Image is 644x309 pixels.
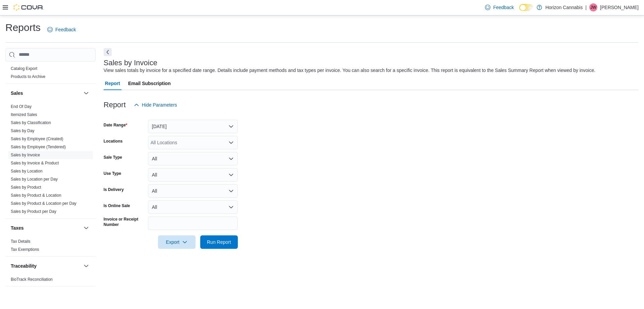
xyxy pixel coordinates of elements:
[11,247,39,252] a: Tax Exemptions
[11,90,81,96] button: Sales
[148,184,238,198] button: All
[82,262,90,270] button: Traceability
[11,201,76,206] a: Sales by Product & Location per Day
[11,225,81,231] button: Taxes
[11,128,35,133] span: Sales by Day
[519,4,533,11] input: Dark Mode
[11,66,37,71] a: Catalog Export
[11,185,41,190] a: Sales by Product
[131,98,180,112] button: Hide Parameters
[162,235,192,249] span: Export
[11,104,32,109] a: End Of Day
[11,239,31,244] a: Tax Details
[104,171,121,176] label: Use Type
[11,239,31,244] span: Tax Details
[11,161,59,165] a: Sales by Invoice & Product
[11,263,37,269] h3: Traceability
[11,247,39,252] span: Tax Exemptions
[104,203,130,208] label: Is Online Sale
[589,3,597,11] div: Joe Wiktorek
[11,160,59,166] span: Sales by Invoice & Product
[11,145,66,149] a: Sales by Employee (Tendered)
[545,3,583,11] p: Horizon Cannabis
[11,185,41,190] span: Sales by Product
[104,101,126,109] h3: Report
[11,66,37,71] span: Catalog Export
[104,217,145,227] label: Invoice or Receipt Number
[228,140,234,145] button: Open list of options
[104,67,595,74] div: View sales totals by invoice for a specified date range. Details include payment methods and tax ...
[493,4,514,11] span: Feedback
[11,153,40,157] a: Sales by Invoice
[11,225,24,231] h3: Taxes
[11,209,56,214] span: Sales by Product per Day
[13,4,44,11] img: Cova
[104,59,157,67] h3: Sales by Invoice
[11,193,61,198] span: Sales by Product & Location
[590,3,596,11] span: JW
[11,277,53,282] span: BioTrack Reconciliation
[148,120,238,133] button: [DATE]
[45,23,78,36] a: Feedback
[11,177,58,182] span: Sales by Location per Day
[5,21,41,34] h1: Reports
[482,1,516,14] a: Feedback
[11,152,40,158] span: Sales by Invoice
[142,102,177,108] span: Hide Parameters
[11,168,43,174] span: Sales by Location
[11,144,66,150] span: Sales by Employee (Tendered)
[148,200,238,214] button: All
[11,209,56,214] a: Sales by Product per Day
[11,104,32,109] span: End Of Day
[104,48,112,56] button: Next
[11,177,58,182] a: Sales by Location per Day
[128,77,171,90] span: Email Subscription
[104,187,124,192] label: Is Delivery
[5,65,96,83] div: Products
[148,168,238,182] button: All
[55,26,76,33] span: Feedback
[11,128,35,133] a: Sales by Day
[82,224,90,232] button: Taxes
[5,237,96,256] div: Taxes
[11,136,63,142] span: Sales by Employee (Created)
[11,263,81,269] button: Traceability
[11,112,37,117] a: Itemized Sales
[82,89,90,97] button: Sales
[11,74,45,79] a: Products to Archive
[519,11,520,11] span: Dark Mode
[148,152,238,165] button: All
[11,137,63,141] a: Sales by Employee (Created)
[585,3,587,11] p: |
[11,169,43,173] a: Sales by Location
[11,277,53,282] a: BioTrack Reconciliation
[11,193,61,198] a: Sales by Product & Location
[104,122,127,128] label: Date Range
[11,201,76,206] span: Sales by Product & Location per Day
[5,103,96,218] div: Sales
[11,112,37,117] span: Itemized Sales
[207,239,231,245] span: Run Report
[104,155,122,160] label: Sale Type
[105,77,120,90] span: Report
[158,235,196,249] button: Export
[104,139,123,144] label: Locations
[11,120,51,125] a: Sales by Classification
[11,74,45,79] span: Products to Archive
[5,275,96,286] div: Traceability
[11,90,23,96] h3: Sales
[11,120,51,125] span: Sales by Classification
[200,235,238,249] button: Run Report
[600,3,639,11] p: [PERSON_NAME]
